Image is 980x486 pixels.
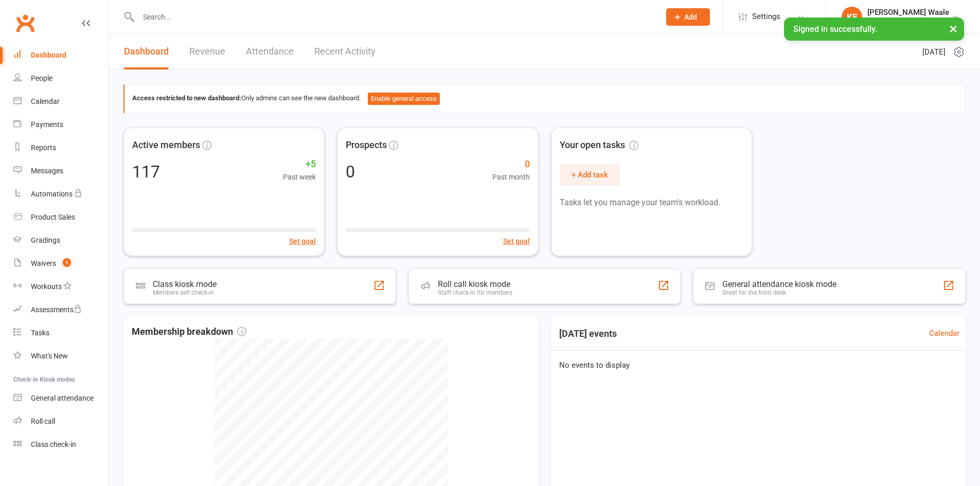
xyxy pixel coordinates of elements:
a: Messages [13,159,109,183]
div: [PERSON_NAME] Waale [867,8,949,17]
a: Payments [13,113,109,136]
div: Product Sales [31,213,75,221]
strong: Access restricted to new dashboard: [132,94,241,102]
a: Revenue [189,34,225,69]
a: Attendance [246,34,294,69]
div: 117 [132,164,160,180]
span: Past week [283,171,316,183]
a: Clubworx [12,10,38,36]
div: Only admins can see the new dashboard. [132,93,957,105]
div: Messages [31,167,63,175]
div: Dashboard [31,51,66,59]
div: Assessments [31,305,82,314]
div: Automations [31,190,73,198]
div: People [31,74,52,82]
div: General attendance kiosk mode [722,279,836,289]
span: 1 [63,258,71,267]
span: Past month [492,171,530,183]
a: Calendar [929,327,959,339]
div: Staff check-in for members [438,289,512,296]
div: Workouts [31,282,62,291]
div: Calendar [31,97,60,105]
div: Waivers [31,259,56,267]
a: Tasks [13,321,109,345]
a: Automations [13,183,109,206]
div: Members self check-in [153,289,217,296]
a: Product Sales [13,206,109,229]
div: Reports [31,143,56,152]
div: Tasks [31,329,49,337]
a: General attendance kiosk mode [13,387,109,410]
span: Active members [132,138,200,153]
span: 0 [492,157,530,172]
div: Class check-in [31,440,76,448]
span: Add [684,13,697,21]
button: Set goal [503,236,530,247]
div: Payments [31,120,63,129]
div: A-Team Jiu Jitsu [867,17,949,26]
a: Roll call [13,410,109,433]
div: General attendance [31,394,94,402]
button: Add [666,8,710,26]
div: Roll call kiosk mode [438,279,512,289]
span: Signed in successfully. [793,24,877,34]
button: + Add task [560,164,620,186]
a: Class kiosk mode [13,433,109,456]
a: Workouts [13,275,109,298]
div: Class kiosk mode [153,279,217,289]
a: What's New [13,345,109,368]
button: × [944,17,963,40]
div: Great for the front desk [722,289,836,296]
a: Dashboard [124,34,169,69]
span: Settings [752,5,780,28]
span: Your open tasks [560,138,638,153]
button: Enable general access [368,93,440,105]
span: Prospects [346,138,387,153]
div: What's New [31,352,68,360]
button: Set goal [289,236,316,247]
a: People [13,67,109,90]
a: Assessments [13,298,109,321]
div: KE [842,7,862,27]
h3: [DATE] events [551,325,625,343]
div: 0 [346,164,355,180]
div: No events to display [547,351,970,380]
a: Calendar [13,90,109,113]
span: Membership breakdown [132,325,246,339]
div: Roll call [31,417,55,425]
p: Tasks let you manage your team's workload. [560,196,743,209]
span: [DATE] [922,46,946,58]
a: Dashboard [13,44,109,67]
input: Search... [135,10,653,24]
span: +5 [283,157,316,172]
div: Gradings [31,236,60,244]
a: Reports [13,136,109,159]
a: Waivers 1 [13,252,109,275]
a: Recent Activity [314,34,376,69]
a: Gradings [13,229,109,252]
